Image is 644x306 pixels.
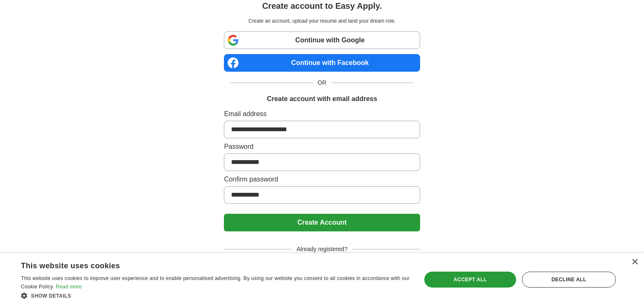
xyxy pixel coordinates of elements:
div: This website uses cookies [21,258,389,271]
a: Continue with Facebook [224,54,420,72]
label: Password [224,142,420,152]
p: Create an account, upload your resume and land your dream role. [226,17,418,25]
button: Create Account [224,214,420,231]
div: Accept all [424,272,516,288]
a: Read more, opens a new window [56,284,82,290]
div: Show details [21,291,410,300]
h1: Create account with email address [267,94,377,104]
label: Confirm password [224,174,420,184]
div: Decline all [522,272,616,288]
span: Already registered? [291,245,352,254]
a: Continue with Google [224,31,420,49]
div: Close [631,259,638,265]
span: This website uses cookies to improve user experience and to enable personalised advertising. By u... [21,275,410,290]
span: Show details [31,293,71,299]
label: Email address [224,109,420,119]
span: OR [313,78,332,87]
